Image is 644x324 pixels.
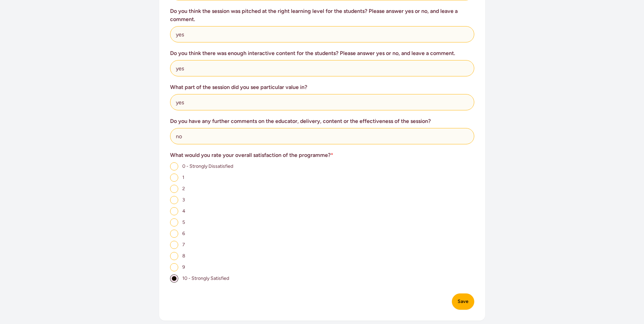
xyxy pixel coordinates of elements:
[170,263,178,271] input: 9
[182,275,229,281] span: 10 - Strongly Satisfied
[170,230,178,238] input: 6
[170,162,178,170] input: 0 - Strongly Dissatisfied
[452,293,474,310] button: Save
[170,218,178,227] input: 5
[170,274,178,283] input: 10 - Strongly Satisfied
[170,7,474,23] h3: Do you think the session was pitched at the right learning level for the students? Please answer ...
[182,208,185,214] span: 4
[170,252,178,260] input: 8
[170,241,178,249] input: 7
[182,219,185,225] span: 5
[170,174,178,182] input: 1
[170,151,474,159] h3: What would you rate your overall satisfaction of the programme?
[170,185,178,193] input: 2
[182,231,185,236] span: 6
[170,83,474,91] h3: What part of the session did you see particular value in?
[182,242,185,248] span: 7
[170,49,474,57] h3: Do you think there was enough interactive content for the students? Please answer yes or no, and ...
[182,253,185,259] span: 8
[182,264,185,270] span: 9
[170,207,178,215] input: 4
[182,197,185,203] span: 3
[182,175,184,180] span: 1
[170,196,178,204] input: 3
[182,163,233,169] span: 0 - Strongly Dissatisfied
[170,117,474,125] h3: Do you have any further comments on the educator, delivery, content or the effectiveness of the s...
[182,186,185,192] span: 2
